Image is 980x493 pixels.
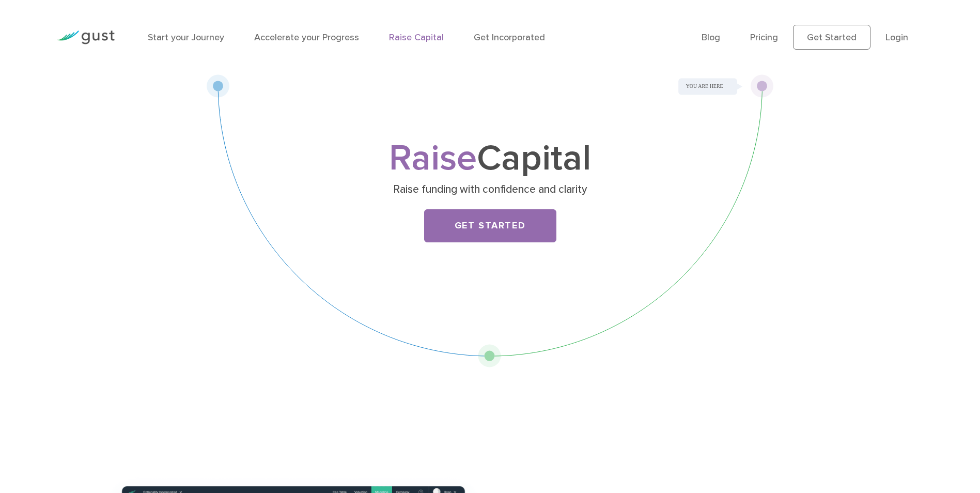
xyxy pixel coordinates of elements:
[389,136,477,180] span: Raise
[750,32,778,43] a: Pricing
[57,30,115,44] img: Gust Logo
[290,182,690,197] p: Raise funding with confidence and clarity
[286,142,694,175] h1: Capital
[148,32,224,43] a: Start your Journey
[474,32,545,43] a: Get Incorporated
[254,32,359,43] a: Accelerate your Progress
[389,32,444,43] a: Raise Capital
[793,25,870,50] a: Get Started
[424,209,556,242] a: Get Started
[885,32,908,43] a: Login
[702,32,720,43] a: Blog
